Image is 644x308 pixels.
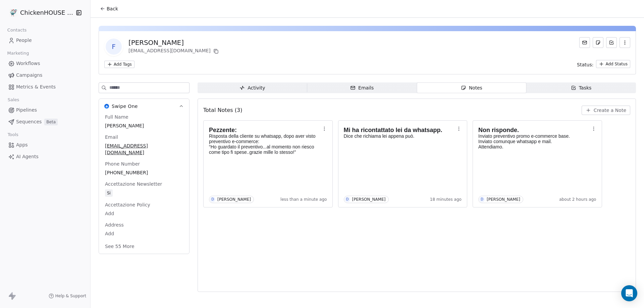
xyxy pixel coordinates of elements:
span: [EMAIL_ADDRESS][DOMAIN_NAME] [105,142,183,156]
span: Add [105,230,183,237]
a: Apps [5,139,85,150]
span: AI Agents [16,153,39,160]
span: Pipelines [16,107,37,114]
span: Total Notes (3) [203,106,242,114]
span: Help & Support [55,293,86,299]
a: Help & Support [49,293,86,299]
div: Swipe OneSwipe One [99,114,189,254]
span: Metrics & Events [16,83,56,90]
button: Swipe OneSwipe One [99,99,189,114]
div: D [481,197,483,202]
button: Back [96,3,122,15]
div: [PERSON_NAME] [487,197,520,202]
span: about 2 hours ago [559,197,596,202]
a: SequencesBeta [5,116,85,127]
span: People [16,37,32,44]
h1: Mi ha ricontattato lei da whatsapp. [344,127,455,133]
a: Metrics & Events [5,81,85,93]
button: Add Status [596,60,630,68]
span: Create a Note [594,107,626,114]
img: Swipe One [104,104,109,109]
div: [PERSON_NAME] [217,197,251,202]
div: Tasks [571,84,592,91]
div: D [211,197,214,202]
button: Add Tags [104,61,135,68]
p: Risposta della cliente su whatsapp, dopo aver visto preventivo e-commerce: “Ho guardato il preven... [209,133,320,155]
span: Back [107,5,118,12]
span: F [106,39,122,55]
span: Swipe One [112,103,138,110]
span: 18 minutes ago [430,197,462,202]
span: Workflows [16,60,40,67]
p: Dice che richiama lei appena può. [344,133,455,139]
span: Sales [5,95,22,105]
div: Si [107,190,111,196]
img: 4.jpg [9,9,17,17]
div: Open Intercom Messenger [621,285,637,301]
span: Contacts [4,25,30,35]
h1: Pezzente: [209,127,320,133]
span: Beta [44,119,58,125]
a: People [5,35,85,46]
span: [PHONE_NUMBER] [105,169,183,176]
span: Email [104,134,119,140]
span: ChickenHOUSE snc [20,8,74,17]
p: Inviato preventivo promo e-commerce base. Inviato comunque whatsapp e mail. Attendiamo. [478,133,590,149]
span: Sequences [16,118,42,125]
div: [PERSON_NAME] [128,38,220,47]
span: Campaigns [16,72,42,79]
div: D [346,197,349,202]
span: Phone Number [104,161,141,167]
a: Workflows [5,58,85,69]
h1: Non risponde. [478,127,590,133]
span: less than a minute ago [280,197,327,202]
span: Apps [16,141,28,148]
a: AI Agents [5,151,85,162]
span: Tools [5,130,21,140]
span: Full Name [104,114,130,120]
span: [PERSON_NAME] [105,122,183,129]
span: Marketing [4,48,32,58]
span: Address [104,222,125,228]
div: [EMAIL_ADDRESS][DOMAIN_NAME] [128,47,220,55]
span: Add [105,210,183,217]
button: Create a Note [582,106,630,115]
span: Accettazione Newsletter [104,181,163,187]
button: ChickenHOUSE snc [8,7,71,18]
button: See 55 More [101,240,139,252]
div: Activity [239,84,265,91]
span: Status: [577,61,593,68]
span: Accettazione Policy [104,201,152,208]
div: [PERSON_NAME] [352,197,386,202]
a: Pipelines [5,105,85,116]
div: Emails [350,84,374,91]
a: Campaigns [5,70,85,81]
